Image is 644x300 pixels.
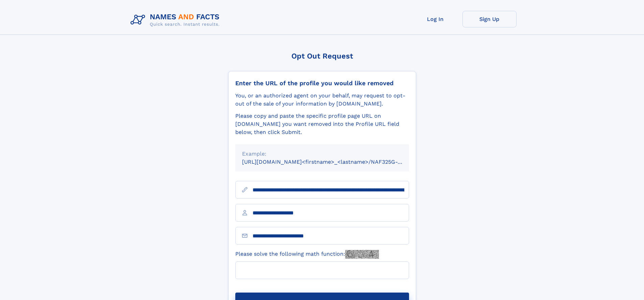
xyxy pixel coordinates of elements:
div: Example: [242,150,402,158]
img: Logo Names and Facts [128,11,225,29]
div: Enter the URL of the profile you would like removed [235,79,409,87]
a: Sign Up [462,11,517,27]
div: Please copy and paste the specific profile page URL on [DOMAIN_NAME] you want removed into the Pr... [235,112,409,136]
div: Opt Out Request [228,52,416,60]
a: Log In [408,11,462,27]
div: You, or an authorized agent on your behalf, may request to opt-out of the sale of your informatio... [235,92,409,108]
small: [URL][DOMAIN_NAME]<firstname>_<lastname>/NAF325G-xxxxxxxx [242,159,422,165]
label: Please solve the following math function: [235,250,379,259]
